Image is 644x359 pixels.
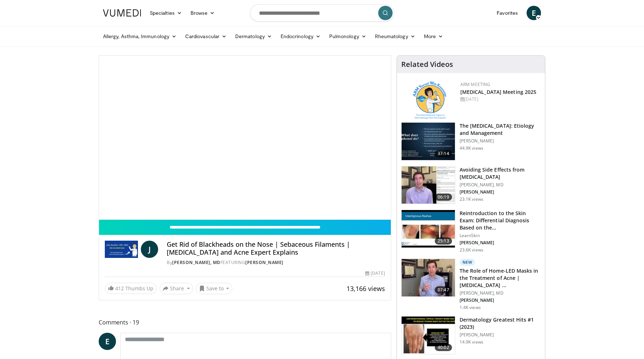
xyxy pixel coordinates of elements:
a: Endocrinology [276,29,325,44]
p: 44.9K views [460,145,483,151]
span: Comments 19 [99,318,391,327]
a: Browse [186,6,219,20]
button: Save to [196,283,233,294]
img: 167f4955-2110-4677-a6aa-4d4647c2ca19.150x105_q85_crop-smart_upscale.jpg [402,317,455,354]
img: 6f9900f7-f6e7-4fd7-bcbb-2a1dc7b7d476.150x105_q85_crop-smart_upscale.jpg [402,167,455,204]
p: [PERSON_NAME] [460,332,541,338]
h3: Avoiding Side Effects from [MEDICAL_DATA] [460,166,541,181]
p: [PERSON_NAME] [460,240,541,246]
a: [MEDICAL_DATA] Meeting 2025 [460,88,537,95]
h3: The [MEDICAL_DATA]: Etiology and Management [460,122,541,137]
a: Rheumatology [371,29,420,44]
p: [PERSON_NAME], MD [460,290,541,296]
p: New [460,259,475,266]
a: Pulmonology [325,29,371,44]
p: [PERSON_NAME] [460,189,541,195]
a: E [527,6,541,20]
img: c5af237d-e68a-4dd3-8521-77b3daf9ece4.150x105_q85_crop-smart_upscale.jpg [402,123,455,160]
div: By FEATURING [167,259,385,266]
h3: The Role of Home-LED Masks in the Treatment of Acne | [MEDICAL_DATA] … [460,267,541,289]
a: 06:19 Avoiding Side Effects from [MEDICAL_DATA] [PERSON_NAME], MD [PERSON_NAME] 23.1K views [401,166,541,204]
a: 412 Thumbs Up [105,283,157,294]
a: 37:14 The [MEDICAL_DATA]: Etiology and Management [PERSON_NAME] 44.9K views [401,122,541,160]
a: More [420,29,447,44]
p: 23.1K views [460,196,483,202]
a: 07:47 New The Role of Home-LED Masks in the Treatment of Acne | [MEDICAL_DATA] … [PERSON_NAME], M... [401,259,541,310]
p: 1.4K views [460,305,481,310]
button: Share [160,283,193,294]
span: 412 [115,285,124,292]
p: LearnSkin [460,233,541,238]
div: [DATE] [365,270,385,277]
span: 37:14 [435,150,452,157]
img: John Barbieri, MD [105,241,138,258]
a: ARM Meeting [460,81,491,87]
a: Favorites [492,6,522,20]
a: Specialties [146,6,186,20]
a: Allergy, Asthma, Immunology [99,29,181,44]
h4: Related Videos [401,60,453,69]
span: 40:02 [435,344,452,351]
a: E [99,333,116,350]
input: Search topics, interventions [250,4,394,22]
p: [PERSON_NAME] [460,297,541,303]
a: J [141,241,158,258]
img: 022c50fb-a848-4cac-a9d8-ea0906b33a1b.150x105_q85_crop-smart_upscale.jpg [402,210,455,247]
a: [PERSON_NAME] [245,259,283,265]
video-js: Video Player [99,56,391,220]
p: 23.6K views [460,247,483,253]
h3: Reintroduction to the Skin Exam: Differential Diagnosis Based on the… [460,210,541,231]
p: [PERSON_NAME] [460,138,541,144]
h3: Dermatology Greatest Hits #1 (2023) [460,316,541,331]
a: Dermatology [231,29,276,44]
span: 25:13 [435,237,452,245]
a: 40:02 Dermatology Greatest Hits #1 (2023) [PERSON_NAME] 14.9K views [401,316,541,354]
a: [PERSON_NAME], MD [172,259,220,265]
div: [DATE] [460,96,539,103]
span: 07:47 [435,286,452,294]
a: 25:13 Reintroduction to the Skin Exam: Differential Diagnosis Based on the… LearnSkin [PERSON_NAM... [401,210,541,253]
p: [PERSON_NAME], MD [460,182,541,188]
img: 89a28c6a-718a-466f-b4d1-7c1f06d8483b.png.150x105_q85_autocrop_double_scale_upscale_version-0.2.png [413,81,446,119]
h4: Get Rid of Blackheads on the Nose | Sebaceous Filaments | [MEDICAL_DATA] and Acne Expert Explains [167,241,385,256]
a: Cardiovascular [181,29,231,44]
img: VuMedi Logo [103,9,141,17]
img: bdc749e8-e5f5-404f-8c3a-bce07f5c1739.150x105_q85_crop-smart_upscale.jpg [402,259,455,296]
span: 13,166 views [346,284,385,293]
span: 06:19 [435,194,452,201]
p: 14.9K views [460,339,483,345]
